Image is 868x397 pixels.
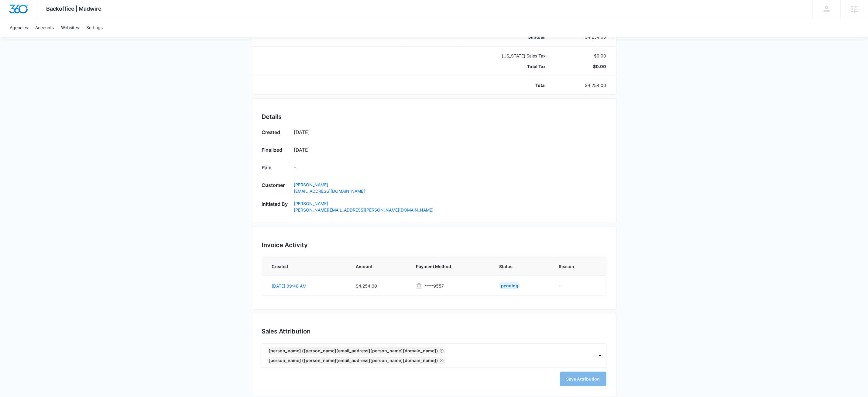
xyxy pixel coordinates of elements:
[262,129,288,138] h3: Created
[83,18,106,37] a: Settings
[272,263,341,270] span: Created
[416,263,485,270] span: Payment Method
[465,34,546,40] p: Subtotal
[269,358,438,363] div: [PERSON_NAME] ([PERSON_NAME][EMAIL_ADDRESS][PERSON_NAME][DOMAIN_NAME])
[6,18,32,37] a: Agencies
[272,283,307,288] a: [DATE] 09:48 AM
[561,53,606,59] p: $0.00
[465,63,546,70] p: Total Tax
[262,240,606,250] h2: Invoice Activity
[294,129,606,136] p: [DATE]
[262,181,288,192] h3: Customer
[561,34,606,40] p: $4,254.00
[465,53,546,59] p: [US_STATE] Sales Tax
[32,18,57,37] a: Accounts
[348,276,409,295] td: $4,254.00
[438,349,444,353] div: Remove Jason Hellem (jason.hellem@madwire.com)
[46,5,102,12] span: Backoffice | Madwire
[294,164,606,171] p: -
[262,200,288,211] h3: Initiated By
[269,349,438,353] div: [PERSON_NAME] ([PERSON_NAME][EMAIL_ADDRESS][PERSON_NAME][DOMAIN_NAME])
[262,146,288,155] h3: Finalized
[262,327,606,336] h2: Sales Attribution
[551,276,606,295] td: -
[561,63,606,70] p: $0.00
[262,112,606,121] h2: Details
[499,263,544,270] span: Status
[356,263,401,270] span: Amount
[465,82,546,88] p: Total
[57,18,83,37] a: Websites
[294,181,606,194] a: [PERSON_NAME][EMAIL_ADDRESS][DOMAIN_NAME]
[499,282,520,289] div: Pending
[294,200,606,213] a: [PERSON_NAME][PERSON_NAME][EMAIL_ADDRESS][PERSON_NAME][DOMAIN_NAME]
[262,164,288,173] h3: Paid
[561,82,606,88] p: $4,254.00
[438,358,444,363] div: Remove Kristina Mcvay (kristina.mcvay@marketing360.com)
[294,146,606,154] p: [DATE]
[559,263,596,270] span: Reason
